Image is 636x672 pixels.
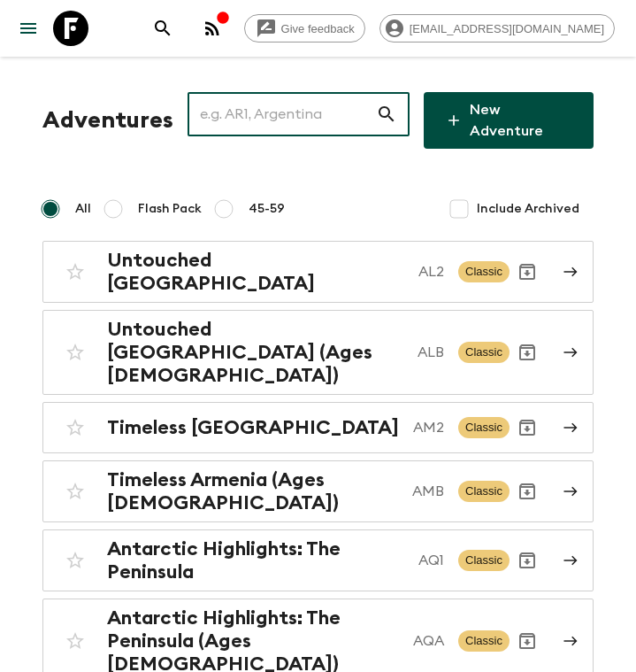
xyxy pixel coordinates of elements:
button: search adventures [145,11,180,46]
a: Timeless [GEOGRAPHIC_DATA]AM2ClassicArchive [42,402,594,453]
span: Classic [458,550,510,571]
p: AMB [412,481,444,502]
button: Archive [510,623,545,659]
h2: Timeless [GEOGRAPHIC_DATA] [107,416,399,439]
p: ALB [418,342,444,363]
span: Flash Pack [138,200,202,218]
span: Classic [458,481,510,502]
button: Archive [510,474,545,509]
input: e.g. AR1, Argentina [188,89,376,139]
span: Classic [458,342,510,363]
span: Include Archived [477,200,579,218]
div: [EMAIL_ADDRESS][DOMAIN_NAME] [379,14,615,42]
a: Untouched [GEOGRAPHIC_DATA] (Ages [DEMOGRAPHIC_DATA])ALBClassicArchive [42,310,594,395]
span: All [75,200,91,218]
button: Archive [510,410,545,445]
button: Archive [510,543,545,578]
a: Give feedback [244,14,365,42]
span: Classic [458,261,510,282]
span: Give feedback [272,22,364,35]
h2: Untouched [GEOGRAPHIC_DATA] [107,249,404,295]
p: AQA [413,630,444,652]
a: Antarctic Highlights: The PeninsulaAQ1ClassicArchive [42,529,594,591]
a: New Adventure [424,92,594,149]
h1: Adventures [42,103,173,138]
p: AQ1 [418,550,444,571]
p: AM2 [413,417,444,438]
button: menu [11,11,46,46]
span: Classic [458,630,510,652]
button: Archive [510,254,545,290]
a: Untouched [GEOGRAPHIC_DATA]AL2ClassicArchive [42,241,594,303]
span: Classic [458,417,510,438]
p: AL2 [418,261,444,282]
h2: Timeless Armenia (Ages [DEMOGRAPHIC_DATA]) [107,468,398,514]
a: Timeless Armenia (Ages [DEMOGRAPHIC_DATA])AMBClassicArchive [42,460,594,522]
span: 45-59 [249,200,285,218]
h2: Antarctic Highlights: The Peninsula [107,537,404,583]
h2: Untouched [GEOGRAPHIC_DATA] (Ages [DEMOGRAPHIC_DATA]) [107,318,403,387]
span: [EMAIL_ADDRESS][DOMAIN_NAME] [400,22,614,35]
button: Archive [510,335,545,370]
